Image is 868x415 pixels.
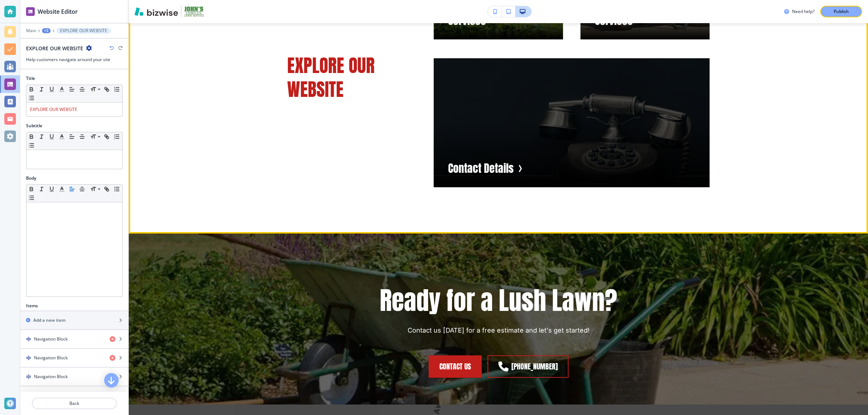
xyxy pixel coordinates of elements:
[26,337,31,342] img: Drag
[34,336,68,342] h4: Navigation Block
[33,400,116,407] p: Back
[26,75,35,82] h2: Title
[26,355,31,360] img: Drag
[20,349,128,368] button: DragNavigation Block
[42,28,51,33] button: +2
[32,398,117,409] button: Back
[820,6,862,17] button: Publish
[26,7,35,16] img: editor icon
[488,355,569,378] a: [PHONE_NUMBER]
[38,7,78,16] h2: Website Editor
[20,330,128,349] button: DragNavigation Block
[26,123,42,129] h2: Subtitle
[792,8,814,15] h3: Need help?
[26,44,83,52] h2: EXPLORE OUR WEBSITE
[26,303,38,309] h2: Items
[429,355,482,378] button: contact us
[184,7,204,17] img: Your Logo
[434,58,710,187] button: Navigation item imageContact Details
[60,28,107,33] p: EXPLORE OUR WEBSITE
[26,56,123,63] h3: Help customers navigate around your site
[56,28,111,34] button: EXPLORE OUR WEBSITE
[26,374,31,379] img: Drag
[26,175,36,181] h2: Body
[135,7,178,16] img: Bizwise Logo
[408,326,590,335] p: Contact us [DATE] for a free estimate and let's get started!
[26,28,36,33] button: Main
[20,311,128,329] button: Add a new item
[287,52,379,103] span: EXPLORE OUR WEBSITE
[34,373,68,380] h4: Navigation Block
[380,283,617,317] h1: Ready for a Lush Lawn?
[33,317,65,324] h2: Add a new item
[34,355,68,361] h4: Navigation Block
[20,386,128,405] button: DragNavigation Block
[834,8,849,15] p: Publish
[20,368,128,386] button: DragNavigation Block
[30,106,77,112] span: EXPLORE OUR WEBSITE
